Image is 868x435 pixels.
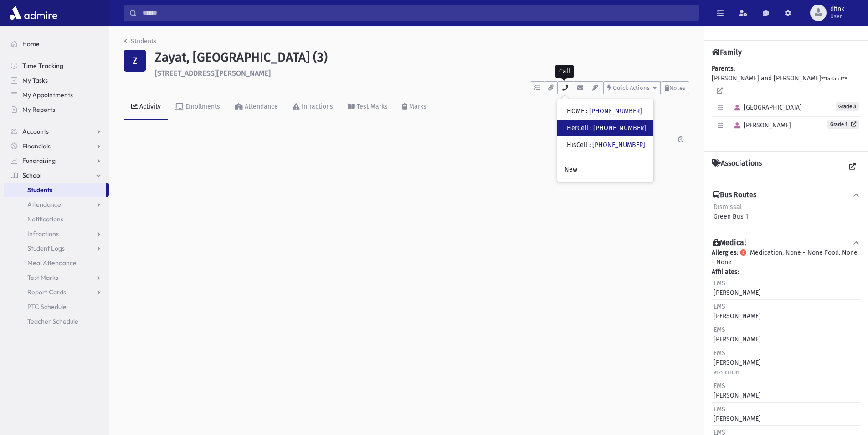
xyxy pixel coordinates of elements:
[714,202,748,221] div: Green Bus 1
[22,76,48,84] span: My Tasks
[138,103,161,110] div: Activity
[714,405,725,413] span: EMS
[300,103,333,110] div: Infractions
[730,121,791,129] span: [PERSON_NAME]
[124,50,146,72] div: Z
[22,127,49,136] span: Accounts
[137,5,698,21] input: Search
[27,200,61,209] span: Attendance
[27,273,58,282] span: Test Marks
[714,370,740,376] small: 9175333081
[4,58,109,73] a: Time Tracking
[712,238,861,248] button: Medical
[22,40,40,48] span: Home
[407,103,426,110] div: Marks
[669,84,685,91] span: Notes
[567,123,646,133] div: HerCell
[227,94,285,120] a: Attendance
[714,203,742,211] span: Dismissal
[124,37,157,50] nav: breadcrumb
[713,238,746,248] h4: Medical
[713,190,756,200] h4: Bus Routes
[714,381,761,400] div: [PERSON_NAME]
[395,94,434,120] a: Marks
[844,159,861,175] a: View all Associations
[586,107,587,115] span: :
[4,88,109,102] a: My Appointments
[714,278,761,298] div: [PERSON_NAME]
[714,349,725,357] span: EMS
[714,325,761,344] div: [PERSON_NAME]
[124,94,168,120] a: Activity
[712,65,735,73] b: Parents:
[27,303,67,311] span: PTC Schedule
[27,244,65,252] span: Student Logs
[714,326,725,334] span: EMS
[4,212,109,226] a: Notifications
[4,153,109,168] a: Fundraising
[124,37,157,45] a: Students
[712,249,738,257] b: Allergies:
[714,404,761,424] div: [PERSON_NAME]
[22,157,56,165] span: Fundraising
[4,226,109,241] a: Infractions
[4,299,109,314] a: PTC Schedule
[4,183,106,197] a: Students
[4,168,109,183] a: School
[155,69,689,78] h6: [STREET_ADDRESS][PERSON_NAME]
[592,141,645,149] a: [PHONE_NUMBER]
[340,94,395,120] a: Test Marks
[4,197,109,212] a: Attendance
[836,102,859,111] span: Grade 3
[712,64,861,144] div: [PERSON_NAME] and [PERSON_NAME]
[168,94,227,120] a: Enrollments
[730,104,802,111] span: [GEOGRAPHIC_DATA]
[7,4,60,22] img: AdmirePro
[712,190,861,200] button: Bus Routes
[4,314,109,329] a: Teacher Schedule
[590,124,591,132] span: :
[714,348,761,377] div: [PERSON_NAME]
[355,103,388,110] div: Test Marks
[661,81,689,94] button: Notes
[589,141,591,149] span: :
[4,73,109,88] a: My Tasks
[27,186,52,194] span: Students
[22,142,51,150] span: Financials
[567,106,642,116] div: HOME
[22,91,73,99] span: My Appointments
[243,103,278,110] div: Attendance
[4,256,109,270] a: Meal Attendance
[714,302,761,321] div: [PERSON_NAME]
[714,382,725,390] span: EMS
[827,120,859,129] a: Grade 1
[4,285,109,299] a: Report Cards
[714,279,725,287] span: EMS
[4,102,109,117] a: My Reports
[613,84,650,91] span: Quick Actions
[155,50,689,65] h1: Zayat, [GEOGRAPHIC_DATA] (3)
[714,303,725,310] span: EMS
[22,105,55,114] span: My Reports
[4,124,109,139] a: Accounts
[830,13,844,20] span: User
[603,81,661,94] button: Quick Actions
[712,159,762,175] h4: Associations
[593,124,646,132] a: [PHONE_NUMBER]
[27,230,59,238] span: Infractions
[22,171,41,179] span: School
[285,94,340,120] a: Infractions
[4,270,109,285] a: Test Marks
[557,161,653,178] a: New
[589,107,642,115] a: [PHONE_NUMBER]
[27,288,66,296] span: Report Cards
[27,215,63,223] span: Notifications
[555,65,574,78] div: Call
[27,259,77,267] span: Meal Attendance
[27,317,78,325] span: Teacher Schedule
[4,241,109,256] a: Student Logs
[4,139,109,153] a: Financials
[22,62,63,70] span: Time Tracking
[184,103,220,110] div: Enrollments
[567,140,645,150] div: HisCell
